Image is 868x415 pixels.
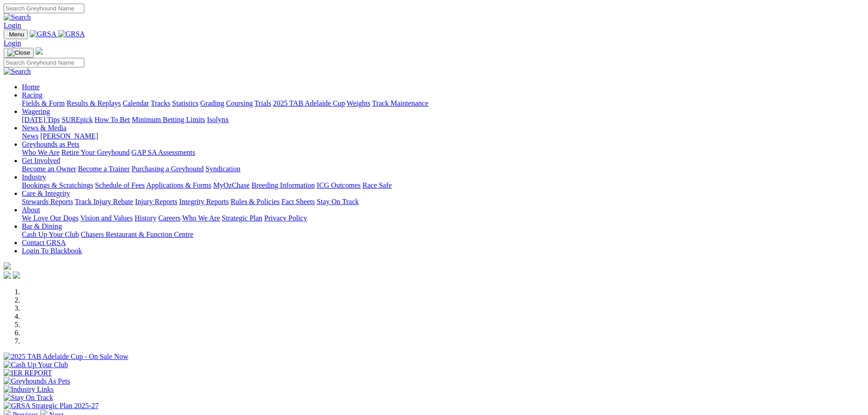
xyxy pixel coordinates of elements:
a: Login [4,39,21,47]
a: Bar & Dining [22,222,62,230]
img: Search [4,13,31,21]
div: About [22,214,864,222]
a: Trials [254,99,271,107]
a: About [22,206,40,214]
a: Rules & Policies [231,198,280,205]
a: Track Maintenance [372,99,428,107]
a: ICG Outcomes [317,181,360,189]
div: Wagering [22,116,864,124]
a: Retire Your Greyhound [62,149,130,156]
a: News [22,132,38,140]
div: Racing [22,99,864,108]
img: Search [4,67,31,76]
a: Home [22,83,40,91]
a: Chasers Restaurant & Function Centre [81,231,193,238]
img: GRSA [30,30,56,38]
a: News & Media [22,124,67,132]
a: Results & Replays [67,99,121,107]
a: [DATE] Tips [22,116,60,123]
img: 2025 TAB Adelaide Cup - On Sale Now [4,353,128,361]
a: Integrity Reports [179,198,229,205]
a: Vision and Values [80,214,133,222]
div: Get Involved [22,165,864,173]
a: Strategic Plan [222,214,262,222]
a: [PERSON_NAME] [40,132,98,140]
a: Greyhounds as Pets [22,140,79,148]
div: News & Media [22,132,864,140]
img: twitter.svg [13,272,20,279]
img: Stay On Track [4,394,53,402]
a: Careers [158,214,180,222]
a: Who We Are [22,149,60,156]
a: Race Safe [362,181,391,189]
a: Bookings & Scratchings [22,181,93,189]
a: Become a Trainer [78,165,130,173]
a: Applications & Forms [146,181,211,189]
a: Login To Blackbook [22,247,82,255]
img: Close [7,49,30,56]
button: Toggle navigation [4,30,28,39]
a: Get Involved [22,157,60,164]
a: Become an Owner [22,165,76,173]
a: MyOzChase [213,181,250,189]
div: Industry [22,181,864,190]
a: Purchasing a Greyhound [132,165,204,173]
a: Coursing [226,99,253,107]
a: History [134,214,156,222]
input: Search [4,58,84,67]
a: Minimum Betting Limits [132,116,205,123]
a: Stewards Reports [22,198,73,205]
div: Care & Integrity [22,198,864,206]
a: Racing [22,91,42,99]
input: Search [4,4,84,13]
img: Cash Up Your Club [4,361,68,369]
div: Greyhounds as Pets [22,149,864,157]
a: Schedule of Fees [95,181,144,189]
a: How To Bet [95,116,130,123]
a: SUREpick [62,116,92,123]
a: Industry [22,173,46,181]
a: Who We Are [182,214,220,222]
a: Contact GRSA [22,239,66,246]
a: Cash Up Your Club [22,231,79,238]
a: Breeding Information [252,181,315,189]
div: Bar & Dining [22,231,864,239]
img: Industry Links [4,385,54,394]
img: logo-grsa-white.png [36,47,43,55]
a: Syndication [205,165,240,173]
a: Stay On Track [317,198,359,205]
a: Fields & Form [22,99,65,107]
a: We Love Our Dogs [22,214,78,222]
span: Menu [9,31,24,38]
img: GRSA Strategic Plan 2025-27 [4,402,98,410]
a: Care & Integrity [22,190,70,197]
a: Wagering [22,108,50,115]
img: GRSA [58,30,85,38]
img: Greyhounds As Pets [4,377,70,385]
img: IER REPORT [4,369,52,377]
img: facebook.svg [4,272,11,279]
a: Track Injury Rebate [75,198,133,205]
a: GAP SA Assessments [132,149,195,156]
a: Tracks [151,99,170,107]
a: Isolynx [207,116,229,123]
a: Statistics [172,99,199,107]
img: logo-grsa-white.png [4,262,11,270]
a: Grading [200,99,224,107]
a: Weights [347,99,370,107]
a: Injury Reports [135,198,177,205]
a: Calendar [123,99,149,107]
a: Privacy Policy [264,214,307,222]
a: 2025 TAB Adelaide Cup [273,99,345,107]
a: Login [4,21,21,29]
a: Fact Sheets [282,198,315,205]
button: Toggle navigation [4,48,34,58]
